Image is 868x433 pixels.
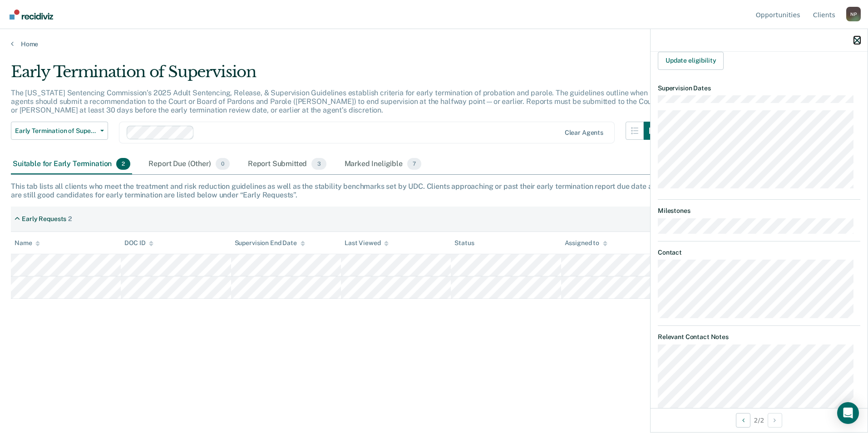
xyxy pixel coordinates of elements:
[11,40,857,48] a: Home
[10,10,53,20] img: Recidiviz
[311,158,326,170] span: 3
[11,89,657,114] p: The [US_STATE] Sentencing Commission’s 2025 Adult Sentencing, Release, & Supervision Guidelines e...
[658,84,860,92] dt: Supervision Dates
[15,239,40,247] div: Name
[658,249,860,256] dt: Contact
[846,7,861,21] button: Profile dropdown button
[343,154,424,174] div: Marked Ineligible
[124,239,153,247] div: DOC ID
[11,63,662,89] div: Early Termination of Supervision
[246,154,328,174] div: Report Submitted
[15,127,97,135] span: Early Termination of Supervision
[658,333,860,341] dt: Relevant Contact Notes
[11,182,857,199] div: This tab lists all clients who meet the treatment and risk reduction guidelines as well as the st...
[11,154,132,174] div: Suitable for Early Termination
[68,215,72,223] div: 2
[345,239,389,247] div: Last Viewed
[658,52,724,70] button: Update eligibility
[846,7,861,21] div: N P
[565,239,607,247] div: Assigned to
[736,413,750,428] button: Previous Opportunity
[116,158,130,170] span: 2
[565,129,603,137] div: Clear agents
[147,154,231,174] div: Report Due (Other)
[837,402,859,424] div: Open Intercom Messenger
[216,158,230,170] span: 0
[768,413,782,428] button: Next Opportunity
[22,215,66,223] div: Early Requests
[407,158,421,170] span: 7
[651,408,868,432] div: 2 / 2
[658,207,860,215] dt: Milestones
[454,239,474,247] div: Status
[235,239,305,247] div: Supervision End Date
